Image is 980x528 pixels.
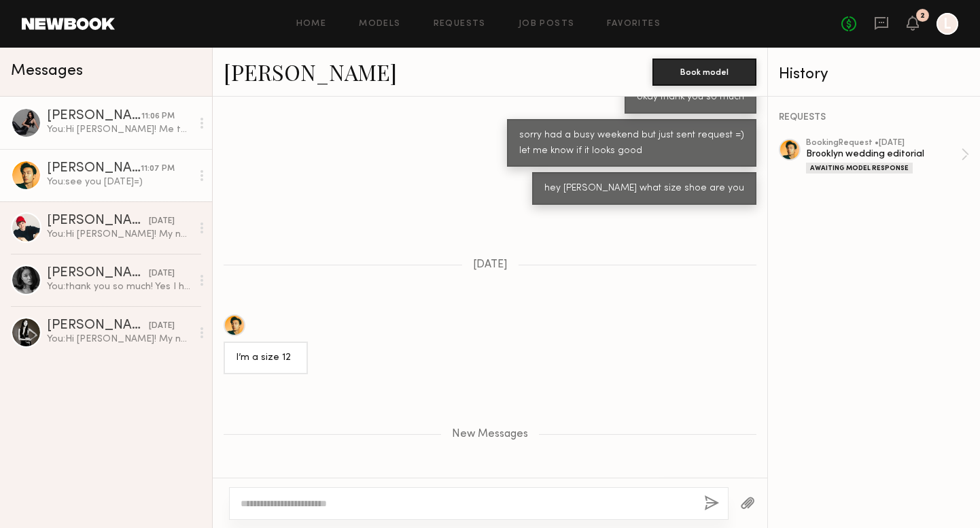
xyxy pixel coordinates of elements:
[47,123,192,136] div: You: Hi [PERSON_NAME]! Me too! yes please heels would be perfect =) nude or clear also my number ...
[296,20,327,29] a: Home
[806,139,961,148] div: booking Request • [DATE]
[779,67,969,82] div: History
[47,162,141,176] div: [PERSON_NAME]
[920,12,925,20] div: 2
[473,259,508,271] span: [DATE]
[937,13,958,35] a: L
[47,280,192,293] div: You: thank you so much! Yes I have your profile saved! do you know anyone who might be available?
[806,139,969,174] a: bookingRequest •[DATE]Brooklyn wedding editorialAwaiting Model Response
[359,20,400,29] a: Models
[544,181,744,197] div: hey [PERSON_NAME] what size shoe are you
[141,110,175,123] div: 11:06 PM
[47,214,149,228] div: [PERSON_NAME]
[652,65,756,77] a: Book model
[452,429,528,440] span: New Messages
[47,176,192,188] div: You: see you [DATE]=)
[434,20,486,29] a: Requests
[141,163,175,176] div: 11:07 PM
[637,90,744,105] div: okay thank you so much
[236,350,296,366] div: I’m a size 12
[149,320,175,333] div: [DATE]
[519,128,744,159] div: sorry had a busy weekend but just sent request =) let me know if it looks good
[47,267,149,280] div: [PERSON_NAME]
[149,267,175,280] div: [DATE]
[149,215,175,228] div: [DATE]
[47,333,192,346] div: You: Hi [PERSON_NAME]! My name is [PERSON_NAME], a planner and I are doing a style shoot in [GEOG...
[607,20,661,29] a: Favorites
[806,163,913,174] div: Awaiting Model Response
[47,319,149,333] div: [PERSON_NAME]
[806,148,961,161] div: Brooklyn wedding editorial
[47,228,192,241] div: You: Hi [PERSON_NAME]! My name is [PERSON_NAME], a planner and I are looking for a model for [DAT...
[779,113,969,122] div: REQUESTS
[652,59,756,86] button: Book model
[519,20,575,29] a: Job Posts
[47,110,141,123] div: [PERSON_NAME]
[224,57,397,86] a: [PERSON_NAME]
[11,63,83,79] span: Messages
